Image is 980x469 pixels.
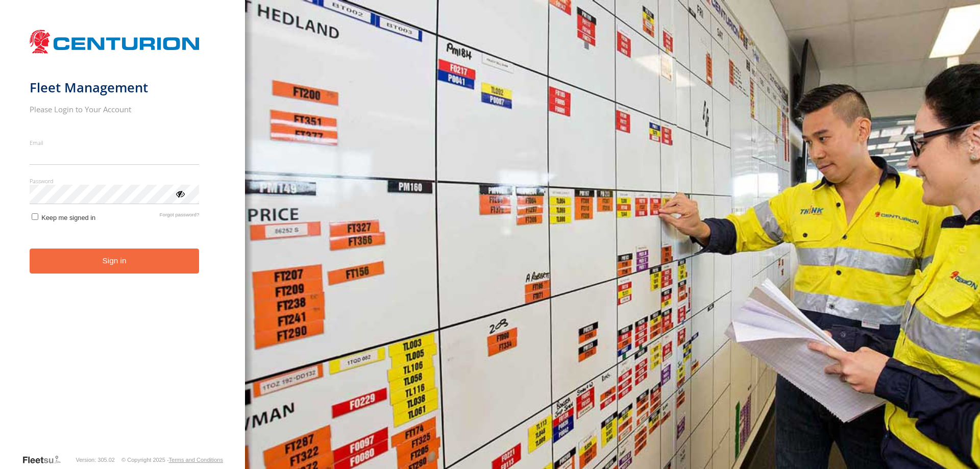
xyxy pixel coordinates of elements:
button: Sign in [30,249,200,274]
a: Visit our Website [22,455,69,465]
div: ViewPassword [175,188,185,199]
label: Password [30,177,200,185]
input: Keep me signed in [32,213,38,220]
label: Email [30,139,200,146]
span: Keep me signed in [41,214,95,221]
img: Centurion Transport [30,29,200,55]
h2: Please Login to Your Account [30,104,200,114]
div: Version: 305.02 [76,457,115,463]
form: main [30,24,216,454]
div: © Copyright 2025 - [121,457,223,463]
a: Terms and Conditions [169,457,223,463]
a: Forgot password? [160,212,200,221]
h1: Fleet Management [30,79,200,96]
